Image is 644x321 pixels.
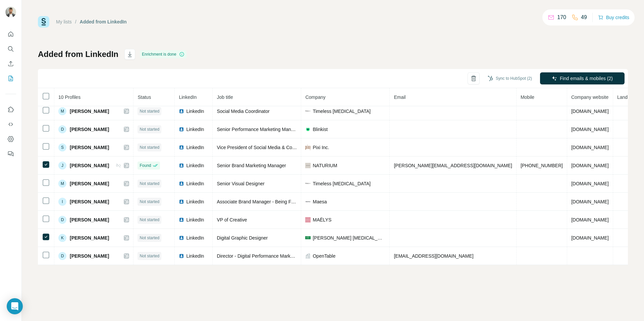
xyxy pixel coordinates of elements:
[5,58,16,70] button: Enrich CSV
[70,126,109,133] span: [PERSON_NAME]
[58,234,66,242] div: K
[305,183,311,185] img: company-logo
[557,13,566,21] p: 170
[38,49,118,60] h1: Added from LinkedIn
[5,72,16,84] button: My lists
[58,252,66,260] div: D
[217,127,373,132] span: Senior Performance Marketing Manager (Programmatic, Display & Affiliate)
[179,199,184,204] img: LinkedIn logo
[313,253,335,259] span: OpenTable
[217,145,303,150] span: Vice President of Social Media & Content
[313,144,329,151] span: Pixi Inc.
[70,253,109,259] span: [PERSON_NAME]
[571,199,609,204] span: [DOMAIN_NAME]
[217,235,268,241] span: Digital Graphic Designer
[58,143,66,151] div: S
[313,162,337,169] span: NATURIUM
[70,216,109,223] span: [PERSON_NAME]
[186,198,204,205] span: LinkedIn
[313,126,327,133] span: Blinkist
[571,181,609,186] span: [DOMAIN_NAME]
[571,145,609,150] span: [DOMAIN_NAME]
[58,162,66,170] div: J
[140,126,159,132] span: Not started
[5,28,16,40] button: Quick start
[70,180,109,187] span: [PERSON_NAME]
[394,163,512,168] span: [PERSON_NAME][EMAIL_ADDRESS][DOMAIN_NAME]
[186,235,204,241] span: LinkedIn
[140,144,159,150] span: Not started
[140,163,151,169] span: Found
[571,94,608,100] span: Company website
[521,163,563,168] span: [PHONE_NUMBER]
[5,118,16,130] button: Use Surfe API
[560,75,613,82] span: Find emails & mobiles (2)
[140,181,159,187] span: Not started
[305,163,311,168] img: company-logo
[5,133,16,145] button: Dashboard
[58,180,66,188] div: M
[179,163,184,168] img: LinkedIn logo
[70,108,109,115] span: [PERSON_NAME]
[217,199,306,204] span: Associate Brand Manager - Being Frenshe
[58,125,66,133] div: D
[7,298,23,314] div: Open Intercom Messenger
[140,235,159,241] span: Not started
[217,217,247,222] span: VP of Creative
[179,94,197,100] span: LinkedIn
[571,217,609,222] span: [DOMAIN_NAME]
[58,198,66,206] div: I
[70,162,109,169] span: [PERSON_NAME]
[58,216,66,224] div: D
[581,13,587,21] p: 49
[5,104,16,116] button: Use Surfe on LinkedIn
[58,94,80,100] span: 10 Profiles
[179,109,184,114] img: LinkedIn logo
[140,217,159,223] span: Not started
[217,253,301,259] span: Director - Digital Performance Marketing
[140,50,186,58] div: Enrichment is done
[140,108,159,114] span: Not started
[179,217,184,222] img: LinkedIn logo
[571,127,609,132] span: [DOMAIN_NAME]
[394,94,406,100] span: Email
[186,108,204,115] span: LinkedIn
[138,94,151,100] span: Status
[217,109,269,114] span: Social Media Coordinator
[186,253,204,259] span: LinkedIn
[140,253,159,259] span: Not started
[571,235,609,241] span: [DOMAIN_NAME]
[179,145,184,150] img: LinkedIn logo
[305,236,311,239] img: company-logo
[305,94,325,100] span: Company
[217,181,264,186] span: Senior Visual Designer
[179,127,184,132] img: LinkedIn logo
[56,19,72,24] a: My lists
[58,107,66,115] div: M
[186,216,204,223] span: LinkedIn
[305,217,311,222] img: company-logo
[617,94,635,100] span: Landline
[5,43,16,55] button: Search
[394,253,473,259] span: [EMAIL_ADDRESS][DOMAIN_NAME]
[5,7,16,17] img: Avatar
[140,199,159,205] span: Not started
[179,181,184,186] img: LinkedIn logo
[70,235,109,241] span: [PERSON_NAME]
[521,94,534,100] span: Mobile
[186,126,204,133] span: LinkedIn
[313,180,370,187] span: Timeless [MEDICAL_DATA]
[75,18,76,25] li: /
[571,163,609,168] span: [DOMAIN_NAME]
[179,253,184,259] img: LinkedIn logo
[598,13,629,22] button: Buy credits
[186,144,204,151] span: LinkedIn
[70,198,109,205] span: [PERSON_NAME]
[217,163,286,168] span: Senior Brand Marketing Manager
[80,18,127,25] div: Added from LinkedIn
[313,216,331,223] span: MAËLYS
[313,108,370,115] span: Timeless [MEDICAL_DATA]
[305,145,311,150] img: company-logo
[217,94,233,100] span: Job title
[571,109,609,114] span: [DOMAIN_NAME]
